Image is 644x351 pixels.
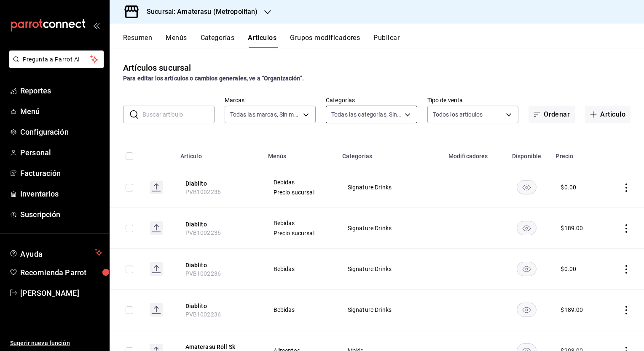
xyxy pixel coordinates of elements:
[517,262,537,276] button: availability-product
[433,110,483,119] span: Todos los artículos
[123,34,152,48] button: Resumen
[93,22,99,29] button: open_drawer_menu
[561,265,576,273] div: $ 0.00
[20,106,102,117] span: Menú
[185,311,221,318] span: PVB1002236
[248,34,276,48] button: Artículos
[331,110,402,119] span: Todas las categorías, Sin categoría
[529,106,575,123] button: Ordenar
[517,221,537,235] button: availability-product
[274,307,327,313] span: Bebidas
[20,209,102,220] span: Suscripción
[185,220,253,229] button: edit-product-location
[23,55,91,64] span: Pregunta a Parrot AI
[290,34,360,48] button: Grupos modificadores
[20,85,102,96] span: Reportes
[166,34,187,48] button: Menús
[561,224,583,232] div: $ 189.00
[274,220,327,226] span: Bebidas
[274,179,327,185] span: Bebidas
[20,126,102,138] span: Configuración
[263,140,337,167] th: Menús
[6,61,104,70] a: Pregunta a Parrot AI
[20,247,91,258] span: Ayuda
[123,61,191,74] div: Artículos sucursal
[622,224,631,233] button: actions
[185,189,221,195] span: PVB1002236
[123,75,304,82] strong: Para editar los artículos o cambios generales, ve a “Organización”.
[561,306,583,314] div: $ 189.00
[348,225,433,231] span: Signature Drinks
[348,184,433,190] span: Signature Drinks
[225,97,316,103] label: Marcas
[185,270,221,277] span: PVB1002236
[326,97,417,103] label: Categorías
[373,34,400,48] button: Publicar
[20,147,102,158] span: Personal
[622,306,631,314] button: actions
[274,230,327,236] span: Precio sucursal
[274,189,327,195] span: Precio sucursal
[10,339,102,348] span: Sugerir nueva función
[622,265,631,274] button: actions
[622,183,631,192] button: actions
[142,106,215,123] input: Buscar artículo
[185,229,221,236] span: PVB1002236
[201,34,235,48] button: Categorías
[517,303,537,317] button: availability-product
[585,106,631,123] button: Artículo
[140,7,258,17] h3: Sucursal: Amaterasu (Metropolitan)
[175,140,263,167] th: Artículo
[348,307,433,313] span: Signature Drinks
[427,97,519,103] label: Tipo de venta
[20,267,102,278] span: Recomienda Parrot
[561,183,576,191] div: $ 0.00
[550,140,606,167] th: Precio
[185,302,253,310] button: edit-product-location
[20,188,102,199] span: Inventarios
[443,140,503,167] th: Modificadores
[123,34,644,48] div: navigation tabs
[517,180,537,194] button: availability-product
[230,110,301,119] span: Todas las marcas, Sin marca
[274,266,327,272] span: Bebidas
[20,287,102,299] span: [PERSON_NAME]
[185,179,253,188] button: edit-product-location
[337,140,443,167] th: Categorías
[185,343,253,351] button: edit-product-location
[9,51,104,68] button: Pregunta a Parrot AI
[185,261,253,269] button: edit-product-location
[503,140,551,167] th: Disponible
[20,168,102,179] span: Facturación
[348,266,433,272] span: Signature Drinks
